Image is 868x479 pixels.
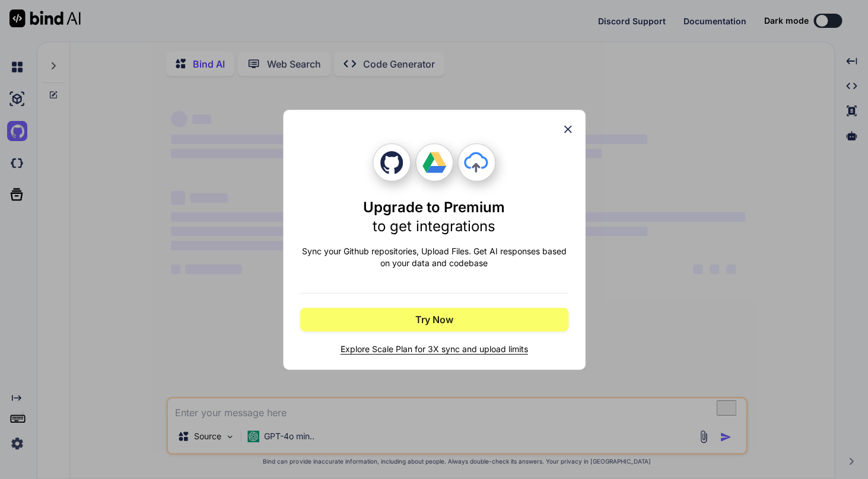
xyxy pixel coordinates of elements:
[415,312,453,327] span: Try Now
[300,343,568,355] span: Explore Scale Plan for 3X sync and upload limits
[373,218,495,235] span: to get integrations
[300,245,568,269] p: Sync your Github repositories, Upload Files. Get AI responses based on your data and codebase
[363,198,505,236] h1: Upgrade to Premium
[300,308,568,331] button: Try Now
